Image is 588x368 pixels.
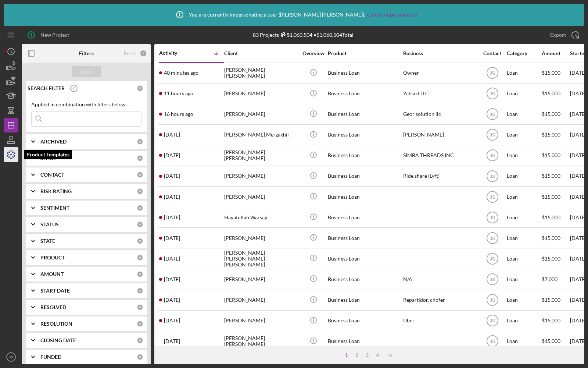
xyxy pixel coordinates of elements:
div: 0 [137,287,143,294]
div: Reset [123,50,136,56]
div: 0 [137,354,143,360]
div: [PERSON_NAME] Merzakhil [224,125,298,145]
div: Business Loan [328,311,401,330]
div: Repartidor, chofer [403,290,477,310]
div: Business [403,50,477,56]
div: 83 Projects • $1,060,504 Total [253,32,354,38]
div: Export [550,28,566,42]
b: AMOUNT [40,271,64,277]
div: Business Loan [328,228,401,248]
div: Contact [478,50,506,56]
text: JS [490,277,495,282]
div: 0 [137,321,143,327]
div: 0 [137,171,143,178]
div: [PERSON_NAME] [224,84,298,103]
text: JS [490,236,495,241]
div: Loan [507,166,541,186]
div: [PERSON_NAME] [224,166,298,186]
div: Applied in combination with filters below [31,102,141,107]
text: JS [490,256,495,261]
text: JS [490,298,495,303]
div: [PERSON_NAME] [224,311,298,330]
b: CLOSING DATE [40,337,76,343]
div: 0 [137,85,143,92]
b: RESOLVED [40,304,66,310]
div: Ride share (Lyft) [403,166,477,186]
div: [PERSON_NAME] [224,290,298,310]
span: $15,000 [542,317,560,323]
div: Loan [507,105,541,124]
span: $15,000 [542,111,560,117]
div: Loan [507,311,541,330]
div: Loan [507,332,541,351]
text: JS [490,91,495,96]
div: [PERSON_NAME] [403,125,477,145]
span: $15,000 [542,235,560,241]
div: You are currently impersonating a user ( [PERSON_NAME] [PERSON_NAME] ). [171,6,417,24]
div: 0 [137,205,143,211]
button: New Project [22,28,76,42]
span: $15,000 [542,214,560,220]
time: 2025-10-08 23:54 [164,111,193,117]
div: [PERSON_NAME] [PERSON_NAME] [224,63,298,83]
div: Business Loan [328,290,401,310]
div: 0 [140,50,147,57]
div: Product [328,50,401,56]
div: Business Loan [328,332,401,351]
span: $15,000 [542,297,560,303]
div: Business Loan [328,208,401,227]
div: 0 [137,138,143,145]
div: Client [224,50,298,56]
div: 0 [137,271,143,277]
time: 2025-10-08 11:24 [164,152,180,158]
div: Loan [507,125,541,145]
div: Overview [300,50,327,56]
text: JS [490,318,495,323]
a: Cancel Impersonation [367,12,417,18]
div: Business Loan [328,63,401,83]
span: $15,000 [542,70,560,76]
text: JS [490,112,495,117]
div: Loan [507,63,541,83]
div: [PERSON_NAME] [PERSON_NAME] [224,332,298,351]
div: Loan [507,228,541,248]
b: SENTIMENT [40,205,69,211]
div: New Project [40,28,69,42]
text: JS [490,215,495,220]
time: 2025-09-30 18:24 [164,318,180,323]
div: [PERSON_NAME] [224,105,298,124]
div: Loan [507,208,541,227]
span: $15,000 [542,173,560,179]
b: STATUS [40,222,59,227]
text: JS [9,355,13,359]
time: 2025-10-05 01:53 [164,215,180,220]
b: STATE [40,238,55,244]
b: STAGE [40,155,56,161]
div: Loan [507,187,541,206]
div: 0 [137,337,143,344]
time: 2025-10-09 15:23 [164,70,198,76]
button: Apply [72,66,101,77]
div: Business Loan [328,249,401,268]
b: FUNDED [40,354,61,360]
b: PRODUCT [40,255,65,261]
button: Export [543,28,584,42]
div: Business Loan [328,105,401,124]
div: Amount [542,50,569,56]
time: 2025-10-06 16:11 [164,194,180,200]
div: Category [507,50,541,56]
time: 2025-10-01 02:00 [164,297,180,303]
b: RESOLUTION [40,321,72,327]
text: JS [490,194,495,199]
b: CONTACT [40,172,64,178]
div: Loan [507,84,541,103]
div: $1,060,504 [279,32,312,38]
div: [PERSON_NAME] [224,269,298,289]
time: 2025-10-03 03:52 [164,235,180,241]
text: JS [490,339,495,344]
div: [PERSON_NAME] [PERSON_NAME] [PERSON_NAME] [224,249,298,268]
div: Uber [403,311,477,330]
div: Business Loan [328,269,401,289]
div: 0 [137,238,143,244]
div: Activity [159,50,191,56]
